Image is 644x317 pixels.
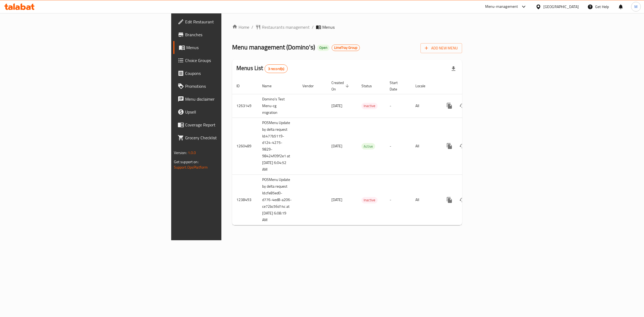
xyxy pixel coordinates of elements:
[173,41,279,54] a: Menus
[174,158,199,165] span: Get support on:
[385,118,411,175] td: -
[174,164,208,171] a: Support.OpsPlatform
[173,28,279,41] a: Branches
[425,45,458,52] span: Add New Menu
[185,109,275,115] span: Upsell
[420,43,462,53] button: Add New Menu
[456,194,469,206] button: Change Status
[302,83,321,89] span: Vendor
[411,175,439,225] td: All
[185,70,275,76] span: Coupons
[317,45,330,50] span: Open
[456,140,469,152] button: Change Status
[173,131,279,144] a: Grocery Checklist
[185,134,275,141] span: Grocery Checklist
[385,94,411,118] td: -
[173,118,279,131] a: Coverage Report
[361,103,378,109] span: Inactive
[415,83,432,89] span: Locale
[443,99,456,112] button: more
[185,31,275,38] span: Branches
[443,140,456,152] button: more
[173,105,279,118] a: Upsell
[439,78,499,94] th: Actions
[255,24,310,30] a: Restaurants management
[361,197,378,203] span: Inactive
[173,15,279,28] a: Edit Restaurant
[236,64,288,73] h2: Menus List
[447,62,460,75] div: Export file
[185,57,275,64] span: Choice Groups
[331,196,342,203] span: [DATE]
[185,122,275,128] span: Coverage Report
[317,45,330,51] div: Open
[361,143,375,150] div: Active
[385,175,411,225] td: -
[331,79,351,92] span: Created On
[232,24,462,30] nav: breadcrumb
[185,83,275,89] span: Promotions
[185,96,275,102] span: Menu disclaimer
[173,93,279,105] a: Menu disclaimer
[390,79,405,92] span: Start Date
[332,45,360,50] span: LimeTray Group
[188,149,196,156] span: 1.0.0
[174,149,187,156] span: Version:
[361,83,379,89] span: Status
[262,83,279,89] span: Name
[411,94,439,118] td: All
[485,3,518,10] div: Menu-management
[443,194,456,206] button: more
[312,24,314,30] li: /
[322,24,335,30] span: Menus
[331,143,342,150] span: [DATE]
[265,64,288,73] div: Total records count
[456,99,469,112] button: Change Status
[185,19,275,25] span: Edit Restaurant
[361,143,375,150] span: Active
[262,24,310,30] span: Restaurants management
[361,197,378,203] div: Inactive
[173,80,279,93] a: Promotions
[186,44,275,51] span: Menus
[543,4,579,10] div: [GEOGRAPHIC_DATA]
[236,83,247,89] span: ID
[173,54,279,67] a: Choice Groups
[331,102,342,109] span: [DATE]
[173,67,279,80] a: Coupons
[634,4,638,10] span: M
[411,118,439,175] td: All
[265,66,288,71] span: 3 record(s)
[232,78,499,225] table: enhanced table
